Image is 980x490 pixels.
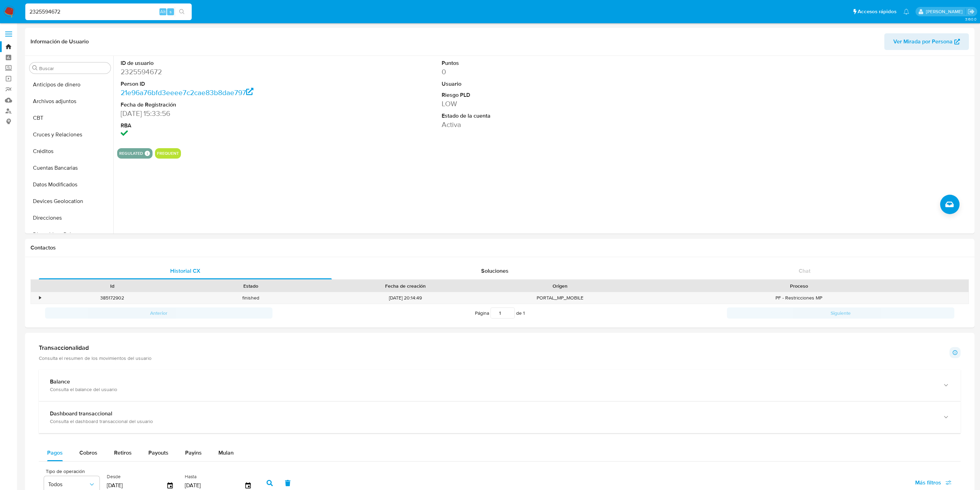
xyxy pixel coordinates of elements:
[31,244,969,251] h1: Contactos
[325,282,486,289] div: Fecha de creación
[442,80,649,88] dt: Usuario
[182,292,320,304] div: finished
[160,8,166,15] span: Alt
[27,110,113,126] button: CBT
[442,91,649,99] dt: Riesgo PLD
[727,307,954,319] button: Siguiente
[43,292,182,304] div: 385172902
[121,59,328,67] dt: ID de usuario
[175,7,189,17] button: search-icon
[187,282,315,289] div: Estado
[523,310,525,316] span: 1
[926,8,965,15] p: gregorio.negri@mercadolibre.com
[31,38,89,45] h1: Información de Usuario
[121,109,328,118] dd: [DATE] 15:33:56
[903,9,909,15] a: Notificaciones
[442,112,649,120] dt: Estado de la cuenta
[799,267,810,275] span: Chat
[39,295,41,301] div: •
[121,101,328,109] dt: Fecha de Registración
[475,307,525,319] span: Página de
[884,33,969,50] button: Ver Mirada por Persona
[27,226,113,243] button: Dispositivos Point
[27,126,113,143] button: Cruces y Relaciones
[27,143,113,160] button: Créditos
[121,87,253,98] a: 21e96a76bfd3eeee7c2cae83b8dae797
[442,67,649,77] dd: 0
[27,76,113,93] button: Anticipos de dinero
[27,193,113,210] button: Devices Geolocation
[25,7,192,16] input: Buscar usuario o caso...
[496,282,625,289] div: Origen
[442,99,649,109] dd: LOW
[481,267,509,275] span: Soluciones
[442,120,649,129] dd: Activa
[121,67,328,77] dd: 2325594672
[893,33,953,50] span: Ver Mirada por Persona
[27,176,113,193] button: Datos Modificados
[32,65,38,71] button: Buscar
[48,282,177,289] div: Id
[629,292,969,304] div: PF - Restricciones MP
[27,160,113,176] button: Cuentas Bancarias
[170,8,172,15] span: s
[45,307,272,319] button: Anterior
[442,59,649,67] dt: Puntos
[39,65,108,71] input: Buscar
[27,210,113,226] button: Direcciones
[968,8,975,15] a: Salir
[170,267,200,275] span: Historial CX
[491,292,630,304] div: PORTAL_MP_MOBILE
[858,8,896,15] span: Accesos rápidos
[320,292,491,304] div: [DATE] 20:14:49
[27,93,113,110] button: Archivos adjuntos
[121,80,328,88] dt: Person ID
[634,282,964,289] div: Proceso
[121,122,328,129] dt: RBA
